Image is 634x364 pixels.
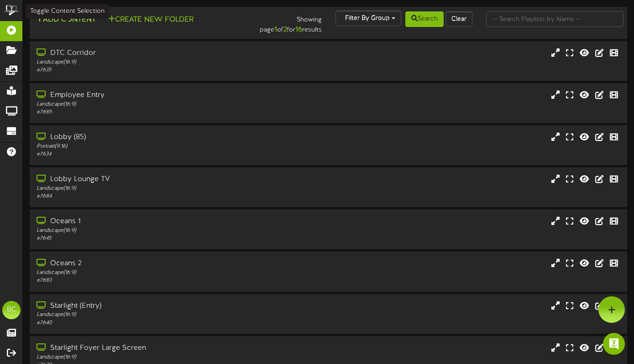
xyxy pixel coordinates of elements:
[295,26,302,34] strong: 16
[37,311,272,319] div: Landscape ( 16:9 )
[37,48,272,59] div: DTC Corridor
[37,353,272,361] div: Landscape ( 16:9 )
[37,269,272,277] div: Landscape ( 16:9 )
[37,258,272,269] div: Oceans 2
[37,193,272,200] div: # 7684
[33,14,99,26] button: Add Content
[37,90,272,101] div: Employee Entry
[37,143,272,150] div: Portrait ( 9:16 )
[37,150,272,158] div: # 7634
[405,11,444,27] button: Search
[37,132,272,143] div: Lobby (85)
[335,11,401,26] button: Filter By Group
[105,14,196,26] button: Create New Folder
[37,227,272,235] div: Landscape ( 16:9 )
[37,174,272,185] div: Lobby Lounge TV
[37,59,272,66] div: Landscape ( 16:9 )
[37,235,272,242] div: # 7645
[37,277,272,284] div: # 7683
[37,301,272,311] div: Starlight (Entry)
[228,11,329,35] div: Showing page of for results
[274,26,277,34] strong: 1
[2,301,21,319] div: BC
[283,26,287,34] strong: 2
[37,108,272,116] div: # 7685
[37,343,272,353] div: Starlight Foyer Large Screen
[37,216,272,227] div: Oceans 1
[445,11,472,27] button: Clear
[486,11,624,27] input: -- Search Playlists by Name --
[603,333,625,355] div: Open Intercom Messenger
[37,101,272,108] div: Landscape ( 16:9 )
[37,66,272,74] div: # 7635
[37,185,272,193] div: Landscape ( 16:9 )
[37,319,272,327] div: # 7640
